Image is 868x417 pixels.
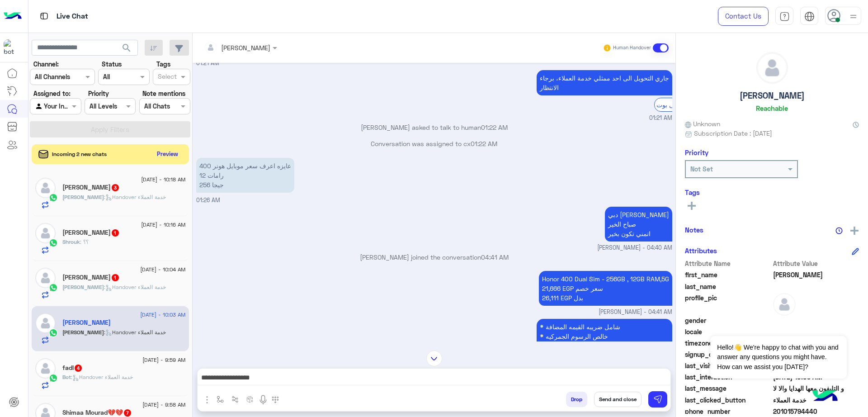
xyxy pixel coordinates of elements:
[243,392,258,407] button: create order
[112,274,119,281] span: 1
[685,259,771,268] span: Attribute Name
[35,178,56,198] img: defaultAdmin.png
[62,284,104,290] span: [PERSON_NAME]
[142,89,185,98] label: Note mentions
[71,374,133,380] span: : Handover خدمة العملاء
[272,396,279,403] img: make a call
[599,308,672,317] span: [PERSON_NAME] - 04:41 AM
[104,329,166,336] span: : Handover خدمة العملاء
[537,319,672,382] p: 23/8/2025, 4:41 AM
[537,70,672,95] p: 23/8/2025, 1:21 AM
[773,259,859,268] span: Attribute Value
[49,193,58,202] img: WhatsApp
[49,283,58,292] img: WhatsApp
[196,197,220,204] span: 01:26 AM
[773,407,859,416] span: 201015794440
[231,396,239,403] img: Trigger scenario
[594,392,642,407] button: Send and close
[649,114,672,123] span: 01:21 AM
[773,384,859,393] span: و التليفون معها الهدايا والا لا
[62,229,120,237] h5: Shrouk Magdy
[773,395,859,405] span: خدمة العملاء
[140,311,185,319] span: [DATE] - 10:03 AM
[196,139,672,148] p: Conversation was assigned to cx
[809,381,841,412] img: hulul-logo.png
[62,409,132,417] h5: Shimaa Mourad💔💔
[124,409,131,417] span: 7
[718,7,769,26] a: Contact Us
[196,252,672,262] p: [PERSON_NAME] joined the conversation
[213,392,228,407] button: select flow
[35,268,56,288] img: defaultAdmin.png
[49,374,58,383] img: WhatsApp
[685,350,771,359] span: signup_date
[685,148,708,156] h6: Priority
[757,52,788,83] img: defaultAdmin.png
[685,361,771,370] span: last_visited_flow
[605,207,672,242] p: 23/8/2025, 4:40 AM
[850,227,859,235] img: add
[685,384,771,393] span: last_message
[62,329,104,336] span: [PERSON_NAME]
[38,10,50,22] img: tab
[685,372,771,382] span: last_interaction
[30,121,190,137] button: Apply Filters
[196,123,672,132] p: [PERSON_NAME] asked to talk to human
[49,328,58,337] img: WhatsApp
[258,394,269,405] img: send voice note
[710,336,846,379] span: Hello!👋 We're happy to chat with you and answer any questions you might have. How can we assist y...
[142,356,185,364] span: [DATE] - 9:59 AM
[685,226,703,234] h6: Notes
[654,98,697,112] div: الرجوع الى بوت
[62,184,120,191] h5: Omar
[773,293,796,316] img: defaultAdmin.png
[62,238,80,245] span: Shrouk
[685,282,771,291] span: last_name
[848,11,859,22] img: profile
[104,194,166,200] span: : Handover خدمة العملاء
[804,11,815,22] img: tab
[694,128,772,138] span: Subscription Date : [DATE]
[104,284,166,290] span: : Handover خدمة العملاء
[217,396,224,403] img: select flow
[33,59,59,69] label: Channel:
[481,123,508,131] span: 01:22 AM
[102,59,122,69] label: Status
[685,246,717,255] h6: Attributes
[121,43,132,53] span: search
[4,7,22,26] img: Logo
[57,10,88,23] p: Live Chat
[112,184,119,191] span: 3
[153,147,182,161] button: Preview
[35,223,56,243] img: defaultAdmin.png
[471,140,497,147] span: 01:22 AM
[773,270,859,280] span: Aya
[62,274,120,281] h5: Yousef Alfouri
[481,253,509,261] span: 04:41 AM
[52,150,107,158] span: Incoming 2 new chats
[685,188,859,196] h6: Tags
[566,392,587,407] button: Drop
[140,265,185,274] span: [DATE] - 10:04 AM
[685,270,771,280] span: first_name
[35,358,56,379] img: defaultAdmin.png
[740,90,805,101] h5: [PERSON_NAME]
[775,7,793,26] a: tab
[685,119,720,128] span: Unknown
[202,394,212,405] img: send attachment
[685,293,771,314] span: profile_pic
[156,71,177,83] div: Select
[756,104,788,112] h6: Reachable
[685,407,771,416] span: phone_number
[156,59,170,69] label: Tags
[88,89,109,98] label: Priority
[228,392,243,407] button: Trigger scenario
[141,175,185,184] span: [DATE] - 10:18 AM
[142,401,185,409] span: [DATE] - 9:58 AM
[597,244,672,252] span: [PERSON_NAME] - 04:40 AM
[685,316,771,325] span: gender
[49,238,58,247] img: WhatsApp
[141,221,185,229] span: [DATE] - 10:16 AM
[62,319,111,327] h5: Aya
[116,40,138,59] button: search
